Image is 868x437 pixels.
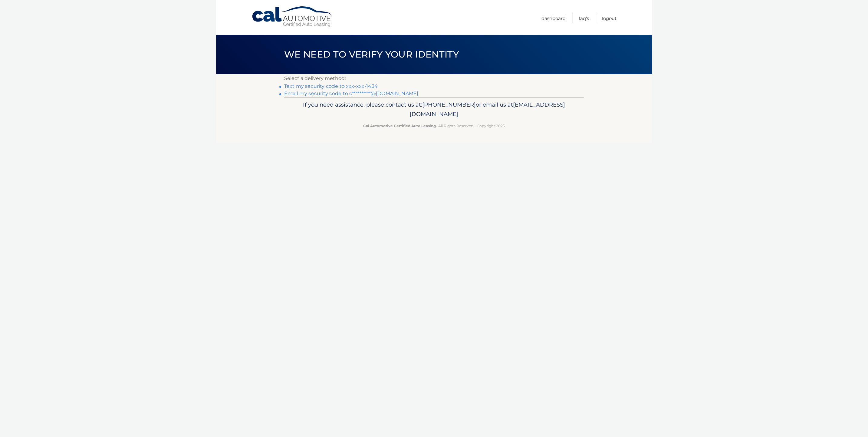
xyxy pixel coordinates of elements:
[252,6,333,28] a: Cal Automotive
[288,123,580,129] p: - All Rights Reserved - Copyright 2025
[579,13,589,23] a: FAQ's
[284,74,584,83] p: Select a delivery method:
[602,13,616,23] a: Logout
[288,100,580,119] p: If you need assistance, please contact us at: or email us at
[284,49,459,60] span: We need to verify your identity
[422,101,476,108] span: [PHONE_NUMBER]
[284,91,418,96] a: Email my security code to c**********@[DOMAIN_NAME]
[363,124,436,128] strong: Cal Automotive Certified Auto Leasing
[284,83,378,89] a: Text my security code to xxx-xxx-1434
[541,13,566,23] a: Dashboard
